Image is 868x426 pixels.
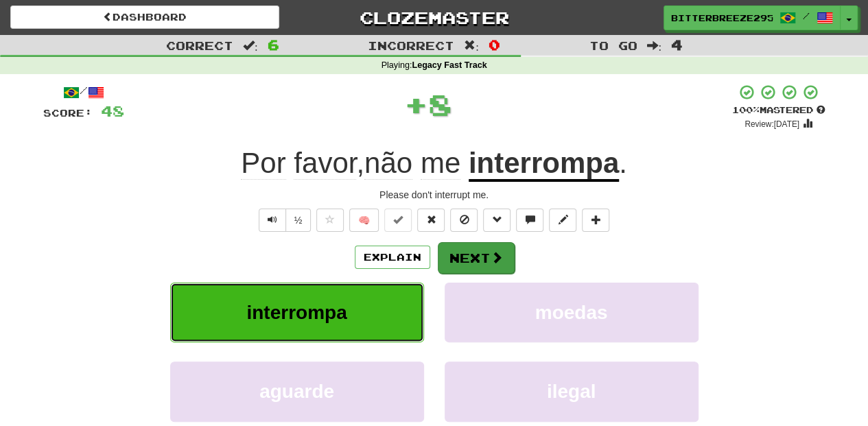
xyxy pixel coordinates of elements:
[241,147,469,179] span: ,
[101,102,124,119] span: 48
[535,302,608,323] span: moedas
[10,5,279,29] a: Dashboard
[516,209,543,232] button: Discuss sentence (alt+u)
[364,147,412,180] span: não
[412,60,486,70] strong: Legacy Fast Track
[349,209,379,232] button: 🧠
[404,84,428,125] span: +
[445,362,699,421] button: ilegal
[732,104,760,115] span: 100 %
[294,147,356,180] span: favor
[438,242,515,274] button: Next
[259,381,334,402] span: aguarde
[450,209,478,232] button: Ignore sentence (alt+i)
[241,147,285,180] span: Por
[489,36,500,53] span: 0
[428,87,452,121] span: 8
[246,302,347,323] span: interrompa
[384,209,412,232] button: Set this sentence to 100% Mastered (alt+m)
[671,36,683,53] span: 4
[582,209,609,232] button: Add to collection (alt+a)
[445,283,699,342] button: moedas
[170,362,424,421] button: aguarde
[300,5,569,29] a: Clozemaster
[469,147,619,182] u: interrompa
[285,209,312,232] button: ½
[166,38,233,52] span: Correct
[589,38,637,52] span: To go
[732,104,825,117] div: Mastered
[256,209,312,232] div: Text-to-speech controls
[316,209,344,232] button: Favorite sentence (alt+f)
[664,5,841,30] a: BitterBreeze2956 /
[355,246,430,269] button: Explain
[483,209,511,232] button: Grammar (alt+g)
[243,40,258,51] span: :
[43,107,93,119] span: Score:
[619,147,627,179] span: .
[417,209,445,232] button: Reset to 0% Mastered (alt+r)
[421,147,460,180] span: me
[43,84,124,101] div: /
[43,188,825,202] div: Please don't interrupt me.
[268,36,279,53] span: 6
[646,40,661,51] span: :
[170,283,424,342] button: interrompa
[549,209,576,232] button: Edit sentence (alt+d)
[671,12,773,24] span: BitterBreeze2956
[259,209,286,232] button: Play sentence audio (ctl+space)
[744,119,799,129] small: Review: [DATE]
[368,38,454,52] span: Incorrect
[547,381,596,402] span: ilegal
[803,11,810,21] span: /
[464,40,479,51] span: :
